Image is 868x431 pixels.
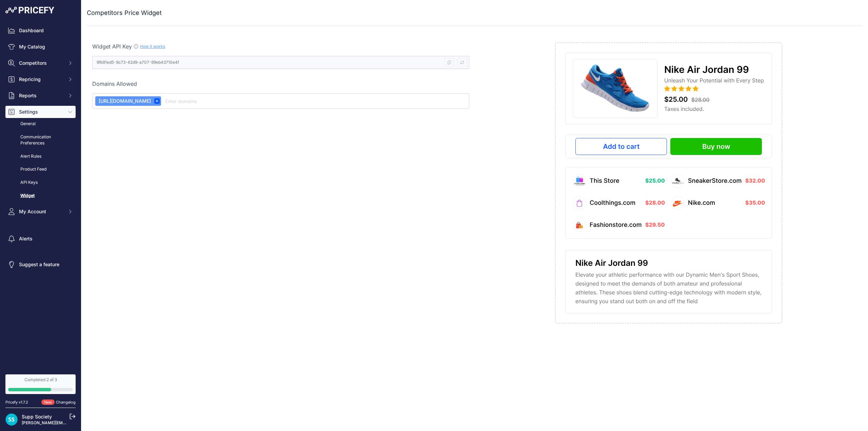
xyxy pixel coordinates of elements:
button: Settings [5,106,76,118]
img: Pricefy Logo [5,7,54,14]
a: How it works [140,44,165,49]
span: Competitors [19,60,63,66]
a: Changelog [56,400,76,405]
h2: Competitors Price Widget [87,8,162,18]
input: Enter domains [164,97,466,105]
div: Completed 2 of 3 [8,377,73,383]
a: General [5,118,76,130]
a: Alert Rules [5,151,76,162]
button: Repricing [5,73,76,85]
span: New [41,399,55,405]
span: [URL][DOMAIN_NAME] [97,98,151,104]
div: Pricefy v1.7.2 [5,399,28,405]
span: Widget API Key [92,43,132,50]
span: Repricing [19,76,63,83]
a: Widget [5,190,76,202]
span: Reports [19,92,63,99]
a: Dashboard [5,24,76,37]
span: My Account [19,208,63,215]
button: Reports [5,90,76,102]
a: API Keys [5,177,76,189]
a: [PERSON_NAME][EMAIL_ADDRESS][PERSON_NAME][DOMAIN_NAME] [22,420,160,425]
a: Completed 2 of 3 [5,374,76,394]
nav: Sidebar [5,24,76,366]
a: Suggest a feature [5,258,76,271]
a: Communication Preferences [5,131,76,149]
button: My Account [5,205,76,218]
a: Product Feed [5,163,76,175]
a: Alerts [5,233,76,245]
button: Competitors [5,57,76,69]
span: Domains Allowed [92,80,137,87]
a: Supp Society [22,414,52,419]
a: My Catalog [5,41,76,53]
span: Settings [19,109,63,115]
